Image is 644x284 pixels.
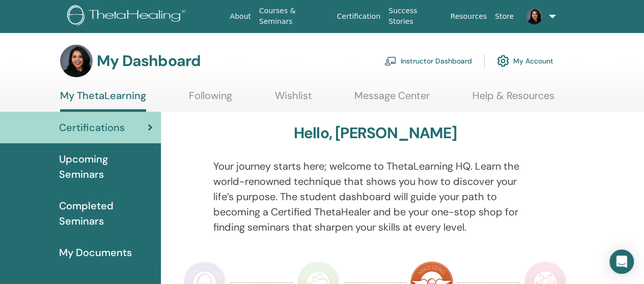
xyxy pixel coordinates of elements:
span: Upcoming Seminars [59,151,153,182]
a: Store [491,7,518,26]
a: Message Center [354,89,430,109]
a: Help & Resources [472,89,554,109]
h3: My Dashboard [97,52,201,70]
div: Open Intercom Messenger [609,249,634,274]
img: default.jpg [526,8,542,24]
a: My ThetaLearning [60,89,146,112]
a: Instructor Dashboard [384,50,472,72]
a: My Account [497,50,553,72]
p: Your journey starts here; welcome to ThetaLearning HQ. Learn the world-renowned technique that sh... [213,159,537,235]
a: About [226,7,255,26]
img: chalkboard-teacher.svg [384,56,397,66]
span: My Documents [59,245,132,260]
a: Success Stories [384,2,446,31]
span: Completed Seminars [59,198,153,229]
img: cog.svg [497,52,509,70]
a: Resources [446,7,491,26]
h3: Hello, [PERSON_NAME] [294,124,457,142]
a: Certification [333,7,384,26]
img: logo.png [67,5,189,28]
img: default.jpg [60,45,93,77]
a: Following [189,89,232,109]
span: Certifications [59,120,125,135]
a: Courses & Seminars [255,2,333,31]
a: Wishlist [275,89,312,109]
